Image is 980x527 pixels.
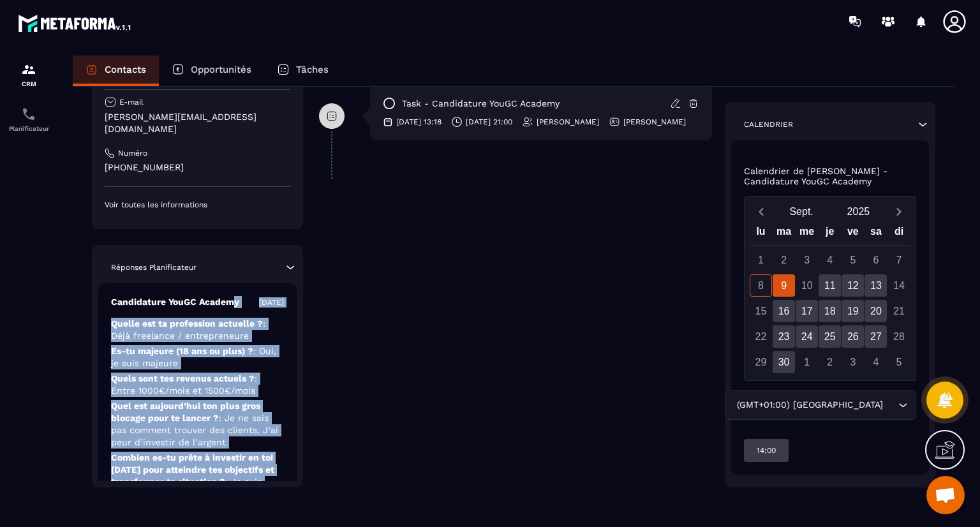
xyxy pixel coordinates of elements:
div: 21 [887,300,910,322]
div: 20 [865,300,887,322]
a: Ouvrir le chat [926,476,965,514]
div: 4 [865,351,887,373]
div: 10 [796,274,818,297]
div: 19 [842,300,864,322]
div: 27 [865,325,887,348]
p: Quel est aujourd’hui ton plus gros blocage pour te lancer ? [111,400,284,449]
a: Contacts [73,56,159,86]
a: Opportunités [159,56,264,86]
div: 2 [773,249,795,271]
div: 30 [773,351,795,373]
div: 14 [887,274,910,297]
img: logo [18,11,133,34]
div: 3 [796,249,818,271]
button: Next month [887,203,910,220]
p: Numéro [118,148,147,158]
div: 9 [773,274,795,297]
div: 8 [750,274,772,297]
span: : Je ne sais pas comment trouver des clients, J’ai peur d’investir de l’argent [111,413,278,447]
p: [DATE] 13:18 [396,117,442,127]
p: Combien es-tu prête à investir en toi [DATE] pour atteindre tes objectifs et transformer ta situa... [111,452,284,512]
div: ve [842,223,865,245]
div: 29 [750,351,772,373]
div: 24 [796,325,818,348]
div: lu [749,223,772,245]
div: di [887,223,910,245]
p: [DATE] [259,297,284,308]
div: 15 [750,300,772,322]
p: Quels sont tes revenus actuels ? [111,373,284,397]
div: me [796,223,819,245]
p: Quelle est ta profession actuelle ? [111,318,284,342]
img: scheduler [21,107,36,122]
div: Search for option [725,390,916,420]
p: Opportunités [191,64,251,75]
a: Tâches [264,56,341,86]
p: [PERSON_NAME][EMAIL_ADDRESS][DOMAIN_NAME] [105,111,290,135]
p: Calendrier de [PERSON_NAME] - Candidature YouGC Academy [744,166,917,186]
div: je [819,223,842,245]
div: 5 [887,351,910,373]
div: 6 [865,249,887,271]
p: Tâches [296,64,329,75]
button: Open years overlay [830,200,887,223]
p: CRM [3,80,54,87]
div: 3 [842,351,864,373]
p: [PERSON_NAME] [537,117,599,127]
div: 18 [819,300,841,322]
p: [PHONE_NUMBER] [105,161,290,174]
div: 28 [887,325,910,348]
p: Es-tu majeure (18 ans ou plus) ? [111,345,284,369]
div: Calendar wrapper [750,223,911,373]
p: 14:00 [757,445,776,456]
img: formation [21,62,36,77]
span: (GMT+01:00) [GEOGRAPHIC_DATA] [734,398,886,412]
div: 12 [842,274,864,297]
a: schedulerschedulerPlanificateur [3,97,54,142]
div: 22 [750,325,772,348]
div: Calendar days [750,249,911,373]
p: Calendrier [744,119,793,130]
p: E-mail [119,97,144,107]
div: 25 [819,325,841,348]
div: 5 [842,249,864,271]
div: 1 [750,249,772,271]
p: task - Candidature YouGC Academy [402,98,560,110]
div: 1 [796,351,818,373]
div: sa [865,223,887,245]
p: Contacts [105,64,146,75]
p: [DATE] 21:00 [466,117,512,127]
div: 16 [773,300,795,322]
div: 17 [796,300,818,322]
div: 11 [819,274,841,297]
div: 26 [842,325,864,348]
p: Candidature YouGC Academy [111,296,239,308]
p: Réponses Planificateur [111,262,197,272]
a: formationformationCRM [3,52,54,97]
button: Open months overlay [773,200,830,223]
div: 7 [887,249,910,271]
div: 2 [819,351,841,373]
div: 23 [773,325,795,348]
button: Previous month [750,203,773,220]
p: Voir toutes les informations [105,200,290,210]
div: 4 [819,249,841,271]
p: Planificateur [3,125,54,132]
p: [PERSON_NAME] [623,117,686,127]
div: 13 [865,274,887,297]
input: Search for option [886,398,895,412]
div: ma [773,223,796,245]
